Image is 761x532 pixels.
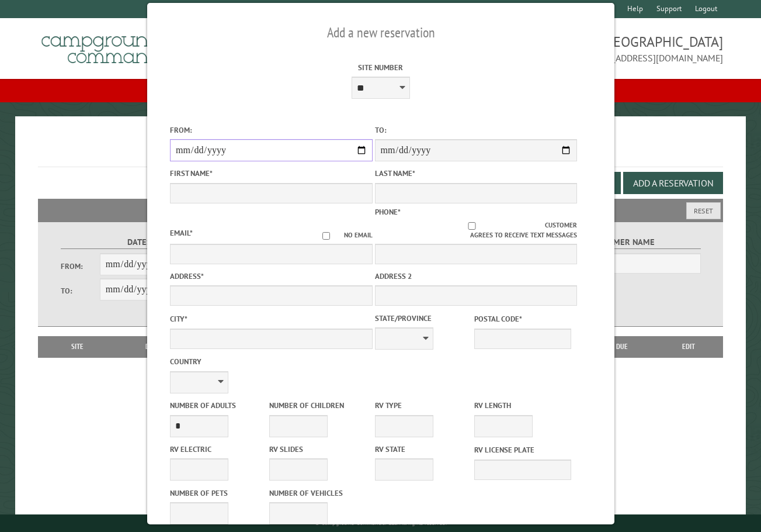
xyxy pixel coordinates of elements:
[279,62,481,73] label: Site Number
[374,207,400,217] label: Phone
[44,336,110,357] th: Site
[308,232,343,240] input: No email
[374,400,471,411] label: RV Type
[374,168,576,179] label: Last Name
[110,336,198,357] th: Dates
[38,135,723,167] h1: Reservations
[374,220,576,240] label: Customer agrees to receive text messages
[269,400,366,411] label: Number of Children
[686,202,721,219] button: Reset
[170,271,372,282] label: Address
[374,444,471,455] label: RV State
[170,400,267,411] label: Number of Adults
[61,261,100,272] label: From:
[38,23,184,68] img: Campground Commander
[38,199,723,221] h2: Filters
[170,313,372,324] label: City
[308,230,372,240] label: No email
[170,22,592,44] h2: Add a new reservation
[170,444,267,455] label: RV Electric
[374,313,471,324] label: State/Province
[474,444,571,455] label: RV License Plate
[543,236,700,249] label: Customer Name
[374,125,576,136] label: To:
[170,488,267,499] label: Number of Pets
[61,236,218,249] label: Dates
[170,356,372,367] label: Country
[374,271,576,282] label: Address 2
[269,444,366,455] label: RV Slides
[654,336,723,357] th: Edit
[623,172,723,194] button: Add a Reservation
[474,313,571,324] label: Postal Code
[269,488,366,499] label: Number of Vehicles
[170,125,372,136] label: From:
[315,519,447,527] small: © Campground Commander LLC. All rights reserved.
[398,222,545,230] input: Customer agrees to receive text messages
[170,168,372,179] label: First Name
[590,336,654,357] th: Due
[474,400,571,411] label: RV Length
[170,228,193,238] label: Email
[61,285,100,296] label: To:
